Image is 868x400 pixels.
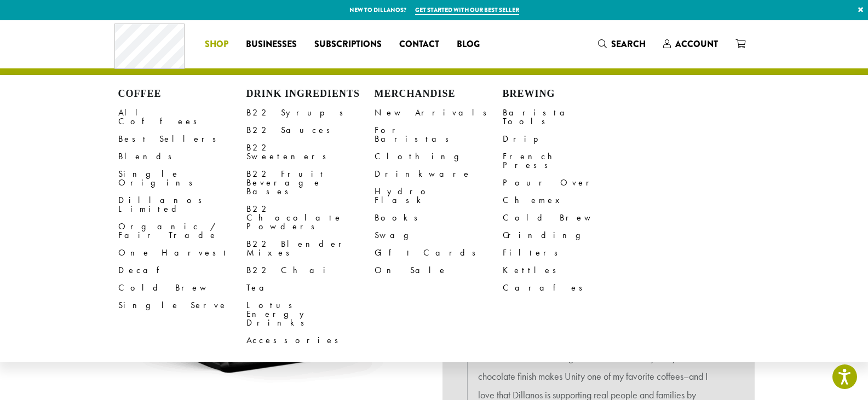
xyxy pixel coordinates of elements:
a: Books [375,209,503,227]
a: Grinding [503,227,631,244]
a: Clothing [375,148,503,165]
a: Blends [118,148,246,165]
a: Drinkware [375,165,503,183]
a: Cold Brew [503,209,631,227]
a: New Arrivals [375,104,503,121]
span: Businesses [246,38,297,51]
a: B22 Blender Mixes [246,235,375,262]
a: Cold Brew [118,279,246,297]
a: Lotus Energy Drinks [246,297,375,332]
a: B22 Chocolate Powders [246,200,375,235]
span: Contact [399,38,439,51]
a: All Coffees [118,104,246,130]
span: Search [611,38,646,50]
a: Hydro Flask [375,183,503,209]
h4: Coffee [118,88,246,100]
span: Blog [457,38,480,51]
a: Get started with our best seller [415,5,519,15]
a: Shop [196,36,237,53]
a: Search [589,35,654,53]
a: Drip [503,130,631,148]
a: French Press [503,148,631,174]
a: Swag [375,227,503,244]
a: B22 Fruit Beverage Bases [246,165,375,200]
a: Gift Cards [375,244,503,262]
a: Organic / Fair Trade [118,218,246,244]
a: B22 Syrups [246,104,375,121]
a: Decaf [118,262,246,279]
span: Subscriptions [314,38,382,51]
a: Carafes [503,279,631,297]
a: One Harvest [118,244,246,262]
a: Single Serve [118,297,246,314]
a: For Baristas [375,121,503,148]
span: Shop [205,38,228,51]
span: Account [675,38,718,50]
a: Best Sellers [118,130,246,148]
a: Kettles [503,262,631,279]
h4: Merchandise [375,88,503,100]
h4: Drink Ingredients [246,88,375,100]
a: Chemex [503,192,631,209]
a: Dillanos Limited [118,192,246,218]
a: Accessories [246,332,375,349]
a: Tea [246,279,375,297]
a: Single Origins [118,165,246,192]
a: Filters [503,244,631,262]
a: Barista Tools [503,104,631,130]
h4: Brewing [503,88,631,100]
a: B22 Sauces [246,121,375,139]
a: On Sale [375,262,503,279]
a: B22 Chai [246,262,375,279]
a: B22 Sweeteners [246,139,375,165]
a: Pour Over [503,174,631,192]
